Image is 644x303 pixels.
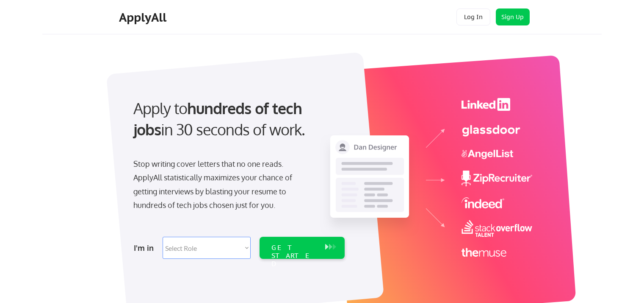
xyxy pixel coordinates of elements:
div: I'm in [134,241,158,255]
div: Stop writing cover letters that no one reads. ApplyAll statistically maximizes your chance of get... [133,157,307,212]
div: Apply to in 30 seconds of work. [133,98,341,140]
strong: hundreds of tech jobs [133,98,306,139]
div: ApplyAll [119,10,169,25]
button: Log In [456,8,490,25]
button: Sign Up [496,8,530,25]
div: GET STARTED [271,244,317,268]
